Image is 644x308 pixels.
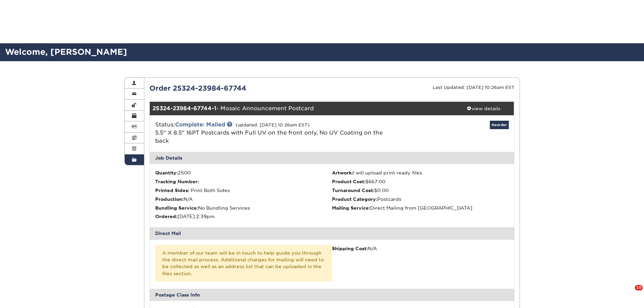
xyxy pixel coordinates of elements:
span: Print Both Sides [191,188,230,193]
a: Complete: Mailed [175,121,225,128]
li: Postcards [332,196,509,203]
li: [DATE] 2:39pm [155,213,332,220]
iframe: Intercom live chat [621,285,637,301]
li: No Bundling Services [155,205,332,211]
div: Job Details [150,152,514,164]
div: Postage Class Info [150,289,514,301]
small: (updated: [DATE] 10:26am EST) [236,122,310,127]
div: Status: [150,121,392,145]
strong: Artwork: [332,170,353,175]
strong: Ordered: [155,214,177,219]
strong: Quantity: [155,170,178,175]
iframe: Google Customer Reviews [2,287,57,306]
strong: Bundling Service: [155,205,198,211]
strong: Tracking Number: [155,179,199,184]
div: N/A [332,245,509,252]
strong: Printed Sides: [155,188,189,193]
strong: Product Category: [332,196,377,202]
div: Direct Mail [150,227,514,239]
strong: Product Cost: [332,179,365,184]
li: 2500 [155,169,332,176]
li: I will upload print ready files. [332,169,509,176]
strong: Mailing Service: [332,205,370,211]
a: Reorder [490,121,509,129]
div: A member of our team will be in touch to help guide you through the direct mail process. Addition... [155,245,332,282]
a: 5.5" X 8.5" 16PT Postcards with Full UV on the front only, No UV Coating on the back [155,129,383,144]
div: - Mosaic Announcement Postcard [150,102,453,115]
li: $667.00 [332,178,509,185]
span: 10 [635,285,643,290]
div: Order 25324-23984-67744 [144,83,332,93]
a: view details [453,102,514,115]
strong: Shipping Cost: [332,246,368,251]
div: view details [453,105,514,112]
strong: 25324-23984-67744-1 [152,105,216,112]
li: $0.00 [332,187,509,194]
li: N/A [155,196,332,203]
strong: Turnaround Cost: [332,188,374,193]
small: Last Updated: [DATE] 10:26am EST [433,85,515,90]
li: Direct Mailing from [GEOGRAPHIC_DATA] [332,205,509,211]
strong: Production: [155,196,184,202]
